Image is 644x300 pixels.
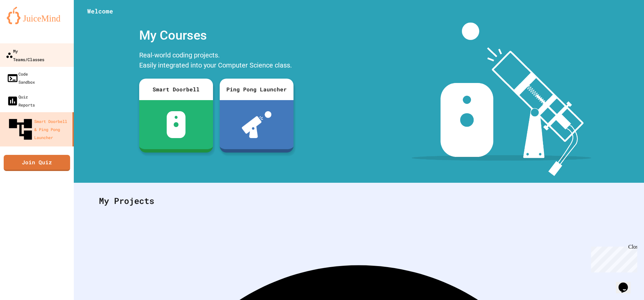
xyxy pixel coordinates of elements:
div: My Projects [92,188,626,214]
div: Quiz Reports [7,93,35,109]
div: My Courses [136,23,297,48]
img: ppl-with-ball.png [242,111,272,138]
div: Code Sandbox [7,70,35,86]
img: logo-orange.svg [7,7,67,24]
a: Join Quiz [4,155,70,171]
iframe: chat widget [588,244,637,272]
div: Chat with us now!Close [3,3,46,43]
iframe: chat widget [616,273,637,293]
div: Ping Pong Launcher [220,79,293,100]
div: My Teams/Classes [6,47,44,63]
div: Smart Doorbell [139,79,213,100]
img: sdb-white.svg [167,111,186,138]
div: Real-world coding projects. Easily integrated into your Computer Science class. [136,48,297,74]
img: banner-image-my-projects.png [412,23,591,176]
div: Smart Doorbell & Ping Pong Launcher [7,116,70,143]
